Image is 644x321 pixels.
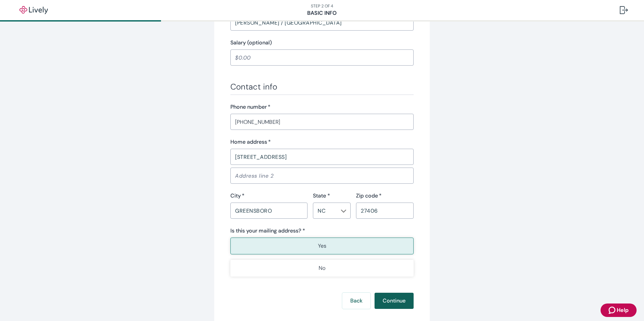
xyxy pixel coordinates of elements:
[230,204,308,217] input: City
[230,260,414,277] button: No
[230,103,270,111] label: Phone number
[617,306,629,314] span: Help
[230,227,305,235] label: Is this your mailing address? *
[356,204,414,217] input: Zip code
[614,2,633,18] button: Log out
[375,293,414,309] button: Continue
[15,6,53,14] img: Lively
[230,138,271,146] label: Home address
[230,238,414,254] button: Yes
[342,293,371,309] button: Back
[230,192,245,200] label: City
[340,208,347,214] button: Open
[319,264,325,272] p: No
[230,82,414,92] h3: Contact info
[230,169,414,182] input: Address line 2
[601,304,637,317] button: Zendesk support iconHelp
[230,115,414,129] input: (555) 555-5555
[341,208,346,214] svg: Chevron icon
[315,206,337,215] input: --
[313,192,330,200] label: State *
[230,150,414,164] input: Address line 1
[230,39,272,47] label: Salary (optional)
[318,242,326,250] p: Yes
[609,306,617,314] svg: Zendesk support icon
[356,192,382,200] label: Zip code
[230,51,414,64] input: $0.00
